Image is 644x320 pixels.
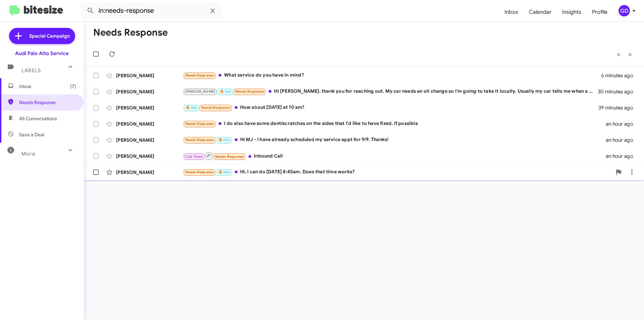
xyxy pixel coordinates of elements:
[557,2,587,22] a: Insights
[201,105,230,110] span: Needs Response
[183,136,606,144] div: Hi MJ - I have already scheduled my service appt for 9/9. Thanks!
[185,122,214,126] span: Needs Response
[93,27,168,38] h1: Needs Response
[183,88,598,95] div: Hi [PERSON_NAME], thank you for reaching out. My car needs an oil change so I'm going to take it ...
[185,170,214,174] span: Needs Response
[606,121,639,127] div: an hour ago
[19,83,76,90] span: Inbox
[185,154,203,159] span: Call Them
[185,138,214,142] span: Needs Response
[587,2,613,22] a: Profile
[70,83,76,90] span: (7)
[235,89,264,94] span: Needs Response
[116,104,183,111] div: [PERSON_NAME]
[21,67,41,74] span: Labels
[116,153,183,159] div: [PERSON_NAME]
[116,121,183,127] div: [PERSON_NAME]
[116,169,183,176] div: [PERSON_NAME]
[185,105,197,110] span: 🔥 Hot
[183,120,606,128] div: I do also have some dent/scratches on the sides that I'd like to have fixed, if possible
[606,153,639,159] div: an hour ago
[613,5,637,16] button: GD
[185,89,215,94] span: [PERSON_NAME]
[220,89,231,94] span: 🔥 Hot
[598,104,639,111] div: 39 minutes ago
[185,73,214,78] span: Needs Response
[619,5,630,16] div: GD
[116,88,183,95] div: [PERSON_NAME]
[183,104,598,111] div: How about [DATE] at 10 am?
[624,47,636,61] button: Next
[606,137,639,143] div: an hour ago
[81,3,222,19] input: Search
[116,137,183,143] div: [PERSON_NAME]
[21,151,35,157] span: More
[19,115,57,122] span: All Conversations
[218,138,230,142] span: 🔥 Hot
[499,2,524,22] a: Inbox
[116,72,183,79] div: [PERSON_NAME]
[613,47,636,61] nav: Page navigation example
[598,88,639,95] div: 30 minutes ago
[617,50,621,58] span: «
[601,72,639,79] div: 6 minutes ago
[9,28,75,44] a: Special Campaign
[524,2,557,22] a: Calendar
[29,33,70,39] span: Special Campaign
[15,50,69,57] div: Audi Palo Alto Service
[19,131,44,138] span: Save a Deal
[613,47,625,61] button: Previous
[183,152,606,160] div: Inbound Call
[19,99,76,106] span: Needs Response
[183,168,612,176] div: Hi, I can do [DATE] 8:45am. Does that time works?
[218,170,230,174] span: 🔥 Hot
[215,154,244,159] span: Needs Response
[183,72,601,79] div: What service do you have in mind?
[628,50,632,58] span: »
